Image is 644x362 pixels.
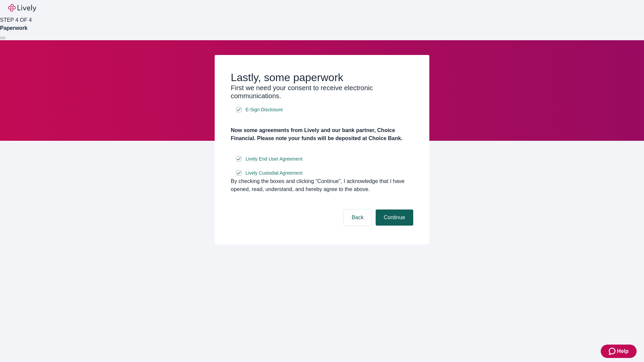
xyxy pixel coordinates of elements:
div: By checking the boxes and clicking “Continue", I acknowledge that I have opened, read, understand... [231,177,413,193]
a: e-sign disclosure document [244,169,304,177]
button: Back [343,209,372,226]
span: Lively Custodial Agreement [246,170,303,177]
a: e-sign disclosure document [244,106,284,114]
span: E-Sign Disclosure [246,106,283,113]
img: Lively [8,4,36,12]
span: Lively End User Agreement [246,156,303,163]
h4: Now some agreements from Lively and our bank partner, Choice Financial. Please note your funds wi... [231,126,413,142]
span: Help [617,347,629,355]
svg: Zendesk support icon [609,347,617,355]
a: e-sign disclosure document [244,155,304,163]
button: Continue [376,209,413,226]
h2: Lastly, some paperwork [231,71,413,84]
button: Zendesk support iconHelp [601,345,637,358]
h3: First we need your consent to receive electronic communications. [231,84,413,100]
